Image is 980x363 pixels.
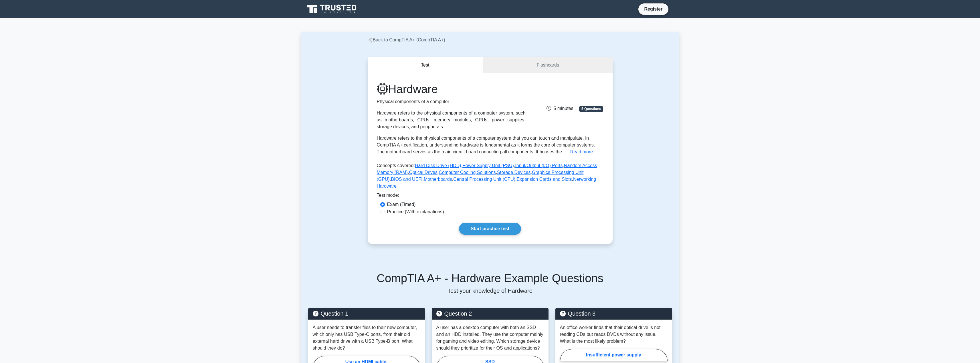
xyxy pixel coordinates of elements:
[377,110,526,130] div: Hardware refers to the physical components of a computer system, such as motherboards, CPUs, memo...
[313,324,420,352] p: A user needs to transfer files to their new computer, which only has USB Type-C ports, from their...
[377,192,603,201] div: Test mode:
[313,310,420,317] h5: Question 1
[436,310,544,317] h5: Question 2
[436,324,544,352] p: A user has a desktop computer with both an SSD and an HDD installed. They use the computer mainly...
[517,177,572,182] a: Expansion Cards and Slots
[387,208,444,215] label: Practice (With explanations)
[560,349,668,361] label: Insufficient power supply
[424,177,452,182] a: Motherboards
[453,177,515,182] a: Central Processing Unit (CPU)
[641,5,666,13] a: Register
[515,163,563,168] a: Input/Output (I/O) Ports
[497,170,530,175] a: Storage Devices
[377,98,526,105] p: Physical components of a computer
[308,271,672,285] h5: CompTIA A+ - Hardware Example Questions
[439,170,496,175] a: Computer Cooling Solutions
[547,106,573,111] span: 5 minutes
[415,163,461,168] a: Hard Disk Drive (HDD)
[377,162,603,192] p: Concepts covered: , , , , , , , , , , , ,
[570,149,593,155] button: Read more
[377,82,526,96] h1: Hardware
[308,287,672,294] p: Test your knowledge of Hardware
[459,223,521,235] a: Start practice test
[368,57,483,73] button: Test
[391,177,422,182] a: BIOS and UEFI
[409,170,437,175] a: Optical Drives
[377,136,595,154] span: Hardware refers to the physical components of a computer system that you can touch and manipulate...
[483,57,612,73] a: Flashcards
[560,310,668,317] h5: Question 3
[579,106,603,112] span: 5 Questions
[387,201,416,208] label: Exam (Timed)
[462,163,514,168] a: Power Supply Unit (PSU)
[368,37,445,42] a: Back to CompTIA A+ (CompTIA A+)
[560,324,668,345] p: An office worker finds that their optical drive is not reading CDs but reads DVDs without any iss...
